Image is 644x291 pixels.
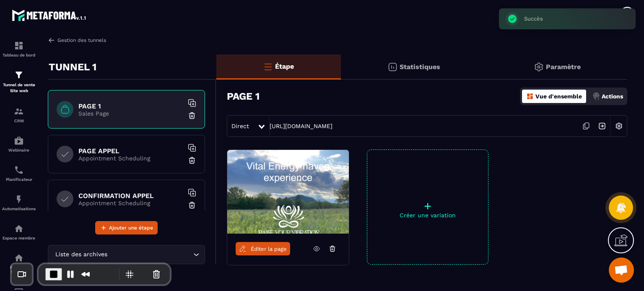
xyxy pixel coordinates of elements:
img: logo [12,8,87,23]
img: bars-o.4a397970.svg [263,62,273,72]
p: Planificateur [2,177,36,182]
a: [URL][DOMAIN_NAME] [270,123,332,129]
img: automations [14,224,24,234]
a: social-networksocial-networkRéseaux Sociaux [2,247,36,281]
a: automationsautomationsEspace membre [2,217,36,247]
p: Réseaux Sociaux [2,265,36,274]
input: Search for option [109,250,191,259]
h6: PAGE APPEL [78,147,183,155]
img: trash [188,201,196,209]
img: trash [188,111,196,120]
p: TUNNEL 1 [49,59,96,75]
p: Paramètre [546,63,581,71]
img: automations [14,194,24,204]
img: formation [14,41,24,51]
h6: CONFIRMATION APPEL [78,192,183,200]
a: automationsautomationsAutomatisations [2,188,36,217]
p: Webinaire [2,148,36,152]
h6: PAGE 1 [78,102,183,110]
p: CRM [2,118,36,123]
a: Éditer la page [236,242,290,255]
a: schedulerschedulerPlanificateur [2,159,36,188]
img: arrow [48,36,55,44]
button: Ajouter une étape [95,221,158,234]
span: Direct [231,123,249,129]
p: Étape [275,62,294,70]
a: Gestion des tunnels [48,36,106,44]
a: formationformationCRM [2,100,36,129]
span: Éditer la page [251,246,287,252]
img: image [227,150,349,234]
p: Sales Page [78,110,183,117]
img: scheduler [14,165,24,175]
img: automations [14,136,24,146]
img: actions.d6e523a2.png [592,93,600,100]
a: formationformationTunnel de vente Site web [2,64,36,100]
img: setting-w.858f3a88.svg [611,118,627,134]
span: Liste des archives [53,250,109,259]
p: Tunnel de vente Site web [2,82,36,94]
div: Search for option [48,245,205,264]
a: formationformationTableau de bord [2,34,36,64]
img: formation [14,70,24,80]
p: Vue d'ensemble [535,93,582,100]
img: stats.20deebd0.svg [387,62,397,72]
h3: PAGE 1 [227,90,260,102]
div: Ouvrir le chat [609,258,634,283]
p: Appointment Scheduling [78,200,183,206]
p: Actions [602,93,623,100]
a: automationsautomationsWebinaire [2,129,36,159]
img: dashboard-orange.40269519.svg [526,93,534,100]
p: Tableau de bord [2,53,36,57]
p: Appointment Scheduling [78,155,183,162]
img: arrow-next.bcc2205e.svg [594,118,610,134]
img: social-network [14,253,24,263]
span: Ajouter une étape [109,224,153,232]
p: Espace membre [2,236,36,240]
p: Statistiques [400,63,440,71]
p: + [367,200,488,212]
img: trash [188,156,196,165]
img: formation [14,106,24,116]
p: Créer une variation [367,212,488,219]
p: Automatisations [2,206,36,211]
img: setting-gr.5f69749f.svg [534,62,544,72]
